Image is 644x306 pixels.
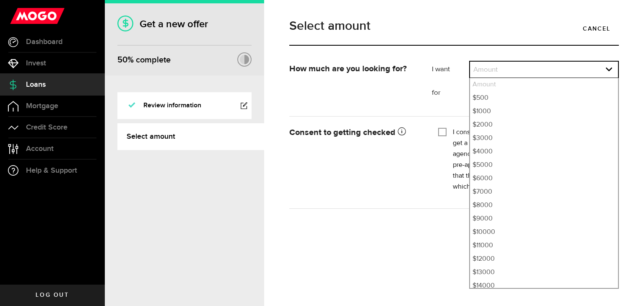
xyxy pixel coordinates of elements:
li: $12000 [470,252,618,266]
li: $3000 [470,132,618,145]
span: Mortgage [26,102,58,110]
label: I consent to Mogo using my personal information to get a credit score or report from a credit rep... [453,127,613,192]
li: $10000 [470,226,618,239]
span: Loans [26,81,46,88]
span: Help & Support [26,167,77,174]
button: Open LiveChat chat widget [7,3,32,29]
li: $9000 [470,212,618,226]
li: $13000 [470,266,618,279]
div: % complete [117,52,171,67]
span: Account [26,145,54,153]
span: Credit Score [26,124,68,131]
li: $4000 [470,145,618,158]
strong: How much are you looking for? [289,65,407,73]
li: $6000 [470,172,618,185]
span: Log out [36,292,69,298]
span: 50 [117,55,127,65]
a: expand select [470,62,618,78]
h1: Get a new offer [117,18,252,30]
li: $1000 [470,105,618,118]
li: $8000 [470,199,618,212]
li: $14000 [470,279,618,293]
li: $500 [470,91,618,105]
a: Review information [117,92,252,119]
a: Cancel [574,20,619,37]
label: I want [432,65,469,75]
span: Invest [26,60,46,67]
h1: Select amount [289,20,619,32]
input: I consent to Mogo using my personal information to get a credit score or report from a credit rep... [438,127,447,135]
a: Select amount [117,123,264,150]
li: $7000 [470,185,618,199]
li: $5000 [470,158,618,172]
span: Dashboard [26,38,62,46]
li: Amount [470,78,618,91]
strong: Consent to getting checked [289,128,406,137]
label: for [432,88,469,98]
li: $2000 [470,118,618,132]
li: $11000 [470,239,618,252]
